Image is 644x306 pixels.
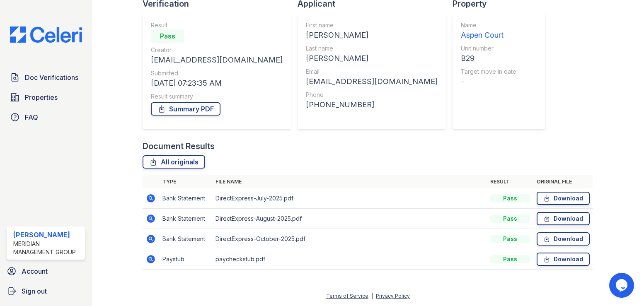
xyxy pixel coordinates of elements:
[326,293,368,299] a: Terms of Service
[461,21,516,41] a: Name Aspen Court
[537,232,590,246] a: Download
[151,54,283,66] div: [EMAIL_ADDRESS][DOMAIN_NAME]
[3,263,89,279] a: Account
[151,92,283,101] div: Result summary
[306,76,438,87] div: [EMAIL_ADDRESS][DOMAIN_NAME]
[143,155,205,169] a: All originals
[159,229,212,249] td: Bank Statement
[487,175,533,188] th: Result
[212,209,487,229] td: DirectExpress-August-2025.pdf
[490,255,530,263] div: Pass
[609,273,636,298] iframe: chat widget
[537,192,590,205] a: Download
[151,77,283,89] div: [DATE] 07:23:35 AM
[13,240,82,256] div: Meridian Management Group
[490,214,530,223] div: Pass
[537,212,590,225] a: Download
[371,293,373,299] div: |
[22,266,48,276] span: Account
[159,175,212,188] th: Type
[7,69,85,86] a: Doc Verifications
[25,92,58,102] span: Properties
[306,99,438,111] div: [PHONE_NUMBER]
[151,21,283,29] div: Result
[7,109,85,125] a: FAQ
[159,188,212,209] td: Bank Statement
[151,102,220,116] a: Summary PDF
[25,112,38,122] span: FAQ
[461,29,516,41] div: Aspen Court
[25,72,78,82] span: Doc Verifications
[212,229,487,249] td: DirectExpress-October-2025.pdf
[306,44,438,53] div: Last name
[461,67,516,76] div: Target move in date
[376,293,410,299] a: Privacy Policy
[490,194,530,202] div: Pass
[306,53,438,64] div: [PERSON_NAME]
[533,175,593,188] th: Original file
[22,286,47,296] span: Sign out
[212,188,487,209] td: DirectExpress-July-2025.pdf
[7,89,85,106] a: Properties
[212,175,487,188] th: File name
[306,67,438,76] div: Email
[13,230,82,240] div: [PERSON_NAME]
[461,21,516,29] div: Name
[461,53,516,64] div: B29
[212,249,487,270] td: paycheckstub.pdf
[151,69,283,77] div: Submitted
[306,21,438,29] div: First name
[159,209,212,229] td: Bank Statement
[3,283,89,299] a: Sign out
[151,46,283,54] div: Creator
[306,29,438,41] div: [PERSON_NAME]
[461,76,516,87] div: -
[151,29,184,43] div: Pass
[490,235,530,243] div: Pass
[537,253,590,266] a: Download
[3,27,89,43] img: CE_Logo_Blue-a8612792a0a2168367f1c8372b55b34899dd931a85d93a1a3d3e32e68fde9ad4.png
[461,44,516,53] div: Unit number
[159,249,212,270] td: Paystub
[306,91,438,99] div: Phone
[143,140,215,152] div: Document Results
